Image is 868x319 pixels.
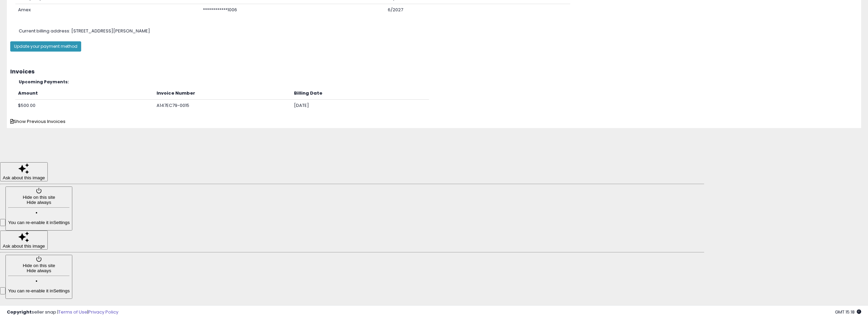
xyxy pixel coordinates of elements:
[19,80,858,84] h5: Upcoming Payments:
[154,87,291,99] th: Invoice Number
[10,41,81,52] button: Update your payment method
[10,69,858,75] h3: Invoices
[10,118,65,125] span: Show Previous Invoices
[19,28,70,34] span: Current billing address:
[154,100,291,112] td: A147EC79-0015
[15,4,200,16] td: Amex
[385,4,570,16] td: 6/2027
[291,87,429,99] th: Billing Date
[15,87,154,99] th: Amount
[291,100,429,112] td: [DATE]
[15,100,154,112] td: $500.00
